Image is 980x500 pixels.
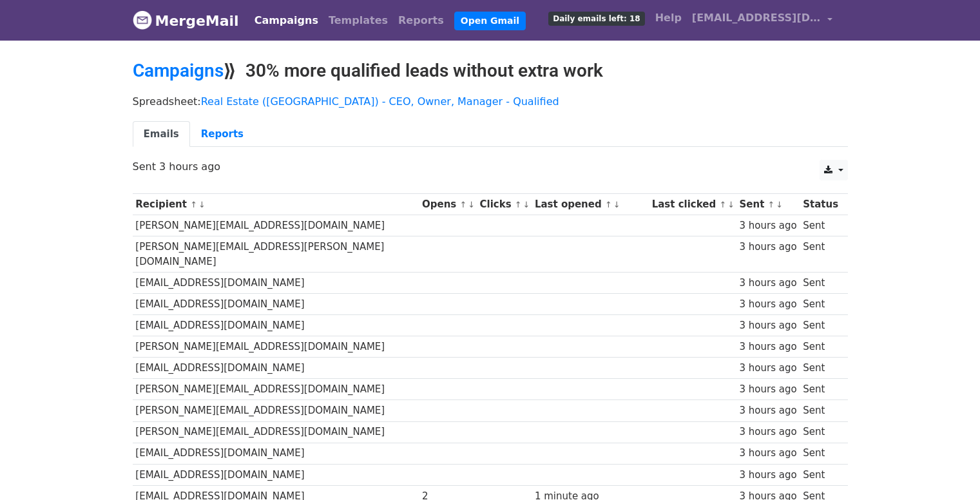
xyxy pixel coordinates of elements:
th: Status [800,194,841,215]
td: Sent [800,315,841,336]
td: Sent [800,358,841,379]
td: [EMAIL_ADDRESS][DOMAIN_NAME] [133,464,419,485]
a: Campaigns [249,8,323,34]
a: Reports [190,121,255,148]
div: 3 hours ago [739,382,796,397]
td: Sent [800,443,841,464]
a: Open Gmail [454,12,526,30]
div: 3 hours ago [739,403,796,418]
th: Clicks [477,194,532,215]
td: Sent [800,215,841,236]
div: 3 hours ago [739,361,796,376]
a: ↑ [719,200,726,209]
td: [EMAIL_ADDRESS][DOMAIN_NAME] [133,443,419,464]
div: 3 hours ago [739,318,796,333]
th: Recipient [133,194,419,215]
a: Campaigns [133,60,224,81]
th: Last clicked [649,194,736,215]
a: ↓ [468,200,475,209]
a: MergeMail [133,7,239,34]
span: Daily emails left: 18 [548,12,644,26]
a: ↓ [727,200,735,209]
td: Sent [800,379,841,400]
p: Sent 3 hours ago [133,160,848,173]
th: Last opened [532,194,649,215]
td: Sent [800,400,841,421]
div: 3 hours ago [739,218,796,233]
a: [EMAIL_ADDRESS][DOMAIN_NAME] [687,5,838,35]
a: ↑ [460,200,467,209]
td: [PERSON_NAME][EMAIL_ADDRESS][DOMAIN_NAME] [133,421,419,443]
a: Emails [133,121,190,148]
td: Sent [800,464,841,485]
a: ↑ [768,200,775,209]
td: Sent [800,336,841,358]
a: ↑ [190,200,197,209]
td: Sent [800,236,841,273]
a: Help [650,5,687,31]
img: MergeMail logo [133,10,152,30]
td: [PERSON_NAME][EMAIL_ADDRESS][DOMAIN_NAME] [133,215,419,236]
td: [PERSON_NAME][EMAIL_ADDRESS][DOMAIN_NAME] [133,336,419,358]
a: Real Estate ([GEOGRAPHIC_DATA]) - CEO, Owner, Manager - Qualified [201,95,559,108]
a: ↑ [605,200,612,209]
th: Opens [419,194,477,215]
a: ↑ [515,200,522,209]
div: 3 hours ago [739,425,796,439]
a: ↓ [523,200,530,209]
a: Reports [393,8,449,34]
a: Daily emails left: 18 [543,5,649,31]
div: 3 hours ago [739,276,796,291]
td: Sent [800,421,841,443]
td: [PERSON_NAME][EMAIL_ADDRESS][DOMAIN_NAME] [133,379,419,400]
div: 3 hours ago [739,446,796,461]
td: [EMAIL_ADDRESS][DOMAIN_NAME] [133,315,419,336]
a: ↓ [776,200,783,209]
td: [EMAIL_ADDRESS][DOMAIN_NAME] [133,272,419,293]
a: Templates [323,8,393,34]
div: 3 hours ago [739,297,796,312]
div: 3 hours ago [739,240,796,255]
div: 3 hours ago [739,468,796,483]
h2: ⟫ 30% more qualified leads without extra work [133,60,848,82]
td: [PERSON_NAME][EMAIL_ADDRESS][DOMAIN_NAME] [133,400,419,421]
td: [PERSON_NAME][EMAIL_ADDRESS][PERSON_NAME][DOMAIN_NAME] [133,236,419,273]
td: [EMAIL_ADDRESS][DOMAIN_NAME] [133,358,419,379]
th: Sent [736,194,800,215]
div: 3 hours ago [739,340,796,354]
td: Sent [800,293,841,314]
span: [EMAIL_ADDRESS][DOMAIN_NAME] [692,10,821,26]
td: [EMAIL_ADDRESS][DOMAIN_NAME] [133,293,419,314]
p: Spreadsheet: [133,95,848,108]
td: Sent [800,272,841,293]
a: ↓ [613,200,620,209]
a: ↓ [198,200,206,209]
